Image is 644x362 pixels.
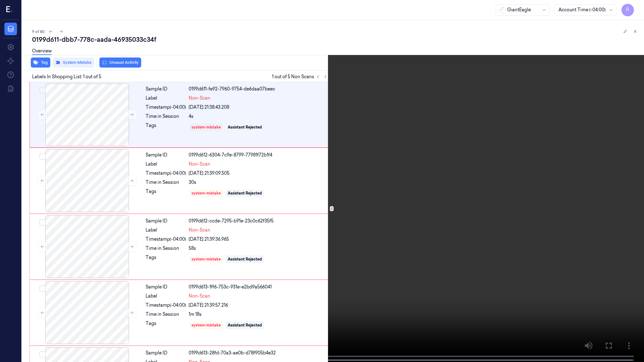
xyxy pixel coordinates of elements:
div: system-mistake [192,190,221,196]
div: Assistant Rejected [228,124,262,130]
div: 1m 18s [189,311,328,318]
div: Label [146,161,186,167]
button: Select row [39,219,46,226]
div: 0199d613-28fd-70a3-ae0b-d78f905b4e32 [189,350,328,356]
div: Time in Session [146,245,186,252]
div: 0199d611-dbb7-778c-aada-46935033c34f [32,35,639,44]
div: [DATE] 21:38:43.208 [189,104,328,111]
div: Label [146,293,186,299]
div: 0199d613-1ff6-753c-931e-e2bd9a566041 [189,284,328,290]
div: Time in Session [146,179,186,186]
div: Tags [146,188,186,198]
button: Select row [39,153,46,160]
div: system-mistake [192,322,221,328]
div: Assistant Rejected [228,322,262,328]
button: Select row [39,285,46,292]
div: Time in Session [146,113,186,120]
span: Non-Scan [189,161,210,167]
div: Tags [146,254,186,264]
div: Timestamp (-04:00) [146,302,186,309]
div: system-mistake [192,256,221,262]
span: 9 of 80 [32,29,45,34]
span: Non-Scan [189,227,210,233]
div: 30s [189,179,328,186]
button: Select row [39,87,46,94]
span: Non-Scan [189,95,210,101]
div: 0199d612-ccde-7295-b91e-23c0c62f35f5 [189,218,328,224]
div: Time in Session [146,311,186,318]
div: Assistant Rejected [228,190,262,196]
div: Sample ID [146,218,186,224]
div: Sample ID [146,350,186,356]
button: Select row [39,351,46,358]
span: Labels In Shopping List: 1 out of 5 [32,74,101,80]
div: Sample ID [146,152,186,158]
div: Label [146,95,186,101]
div: Tags [146,320,186,330]
a: Overview [32,48,52,55]
div: Tags [146,122,186,132]
button: Tag [31,58,50,68]
div: [DATE] 21:39:57.216 [189,302,328,309]
div: 4s [189,113,328,120]
button: R [621,4,634,16]
div: 0199d612-6304-7c9e-8799-77981f72b1f4 [189,152,328,158]
div: Assistant Rejected [228,256,262,262]
div: Timestamp (-04:00) [146,236,186,243]
div: system-mistake [192,124,221,130]
div: [DATE] 21:39:36.965 [189,236,328,243]
div: Timestamp (-04:00) [146,170,186,177]
div: Label [146,227,186,233]
div: [DATE] 21:39:09.505 [189,170,328,177]
span: Non-Scan [189,293,210,299]
div: Sample ID [146,284,186,290]
button: System Mistake [53,58,94,68]
div: 0199d611-fe92-7960-9754-de6daa07beec [189,86,328,92]
div: 58s [189,245,328,252]
span: 1 out of 5 Non Scans [272,73,329,80]
div: Timestamp (-04:00) [146,104,186,111]
button: Unusual Activity [99,58,141,68]
div: Sample ID [146,86,186,92]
